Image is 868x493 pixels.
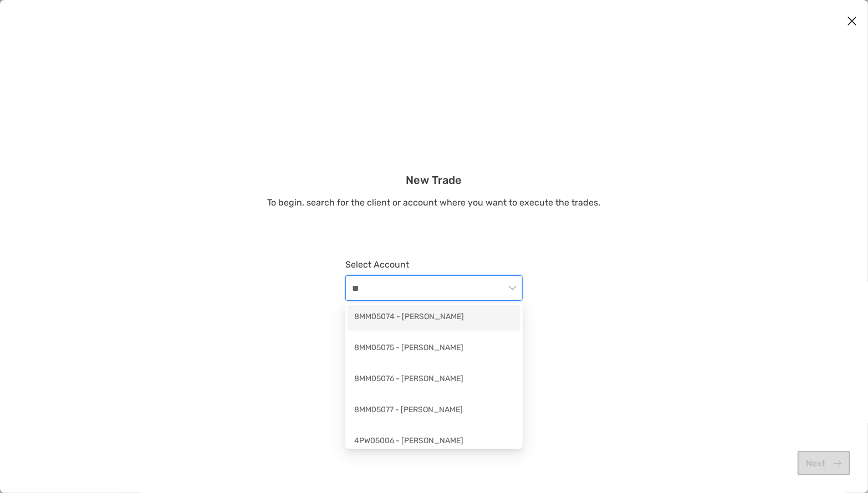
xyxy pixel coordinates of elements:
div: 8MM05075 - [PERSON_NAME] [354,342,514,356]
div: 8MM05076 - Kiranjit Mand [348,367,520,393]
div: 8MM05076 - [PERSON_NAME] [354,373,514,387]
label: Select Account [345,259,523,270]
div: 4PW05006 - [PERSON_NAME] [354,435,514,449]
div: 8MM05077 - Navdeep Mand [348,398,520,424]
button: Close modal [844,13,860,30]
div: 8MM05074 - Navdeep Mand [348,305,520,331]
p: To begin, search for the client or account where you want to execute the trades. [268,196,601,209]
div: 4PW05006 - Joseph Matawaran [348,429,520,455]
div: 8MM05077 - [PERSON_NAME] [354,404,514,418]
h3: New Trade [268,173,601,187]
div: 8MM05075 - Navdeep Mand [348,336,520,362]
div: 8MM05074 - [PERSON_NAME] [354,311,514,325]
